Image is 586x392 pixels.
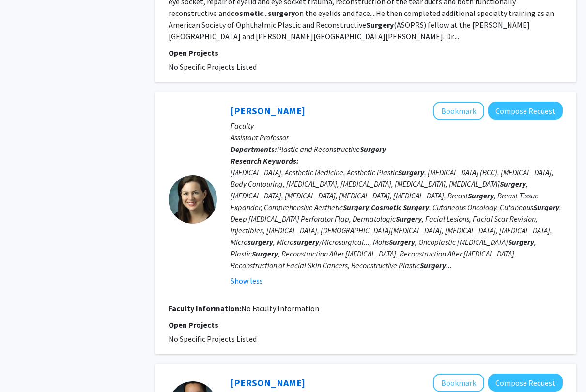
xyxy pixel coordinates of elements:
[231,156,299,166] b: Research Keywords:
[488,374,563,392] button: Compose Request to Jason Nellis
[231,377,305,389] a: [PERSON_NAME]
[420,260,446,270] b: Surgery
[500,179,526,189] b: Surgery
[389,237,415,247] b: Surgery
[433,102,484,120] button: Add Kristen Broderick to Bookmarks
[343,202,369,212] b: Surgery
[366,20,394,30] b: Surgery
[468,191,494,200] b: Surgery
[252,249,278,258] b: Surgery
[360,144,386,154] b: Surgery
[371,202,401,212] b: Cosmetic
[231,8,263,18] b: cosmetic
[231,105,305,117] a: [PERSON_NAME]
[169,47,563,59] p: Open Projects
[277,144,386,154] span: Plastic and Reconstructive
[396,214,422,224] b: Surgery
[488,102,563,120] button: Compose Request to Kristen Broderick
[231,144,277,154] b: Departments:
[231,275,263,286] button: Show less
[231,132,563,143] p: Assistant Professor
[7,348,41,385] iframe: Chat
[268,8,295,18] b: surgery
[433,374,484,392] button: Add Jason Nellis to Bookmarks
[169,62,257,72] span: No Specific Projects Listed
[508,237,534,247] b: Surgery
[231,120,563,132] p: Faculty
[169,303,241,313] b: Faculty Information:
[247,237,273,247] b: surgery
[403,202,429,212] b: Surgery
[533,202,559,212] b: Surgery
[293,237,319,247] b: surgery
[231,166,563,271] div: [MEDICAL_DATA], Aesthetic Medicine, Aesthetic Plastic , [MEDICAL_DATA] (BCC), [MEDICAL_DATA], Bod...
[169,334,257,344] span: No Specific Projects Listed
[169,319,563,331] p: Open Projects
[241,303,319,313] span: No Faculty Information
[398,167,424,177] b: Surgery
